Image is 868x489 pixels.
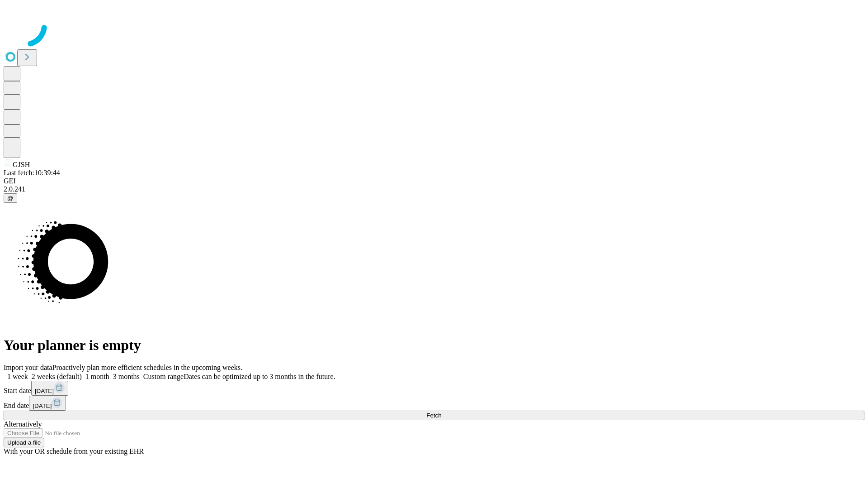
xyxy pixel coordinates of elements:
[4,169,60,177] span: Last fetch: 10:39:44
[4,396,864,411] div: End date
[4,177,864,185] div: GEI
[4,438,44,447] button: Upload a file
[33,403,52,409] span: [DATE]
[4,447,144,455] span: With your OR schedule from your existing EHR
[31,381,68,396] button: [DATE]
[4,420,42,428] span: Alternatively
[426,412,441,419] span: Fetch
[4,381,864,396] div: Start date
[4,364,52,371] span: Import your data
[7,373,28,380] span: 1 week
[4,337,864,354] h1: Your planner is empty
[35,388,54,394] span: [DATE]
[85,373,109,380] span: 1 month
[29,396,66,411] button: [DATE]
[32,373,82,380] span: 2 weeks (default)
[52,364,242,371] span: Proactively plan more efficient schedules in the upcoming weeks.
[7,195,14,201] span: @
[4,193,17,203] button: @
[143,373,184,380] span: Custom range
[4,185,864,193] div: 2.0.241
[113,373,140,380] span: 3 months
[184,373,335,380] span: Dates can be optimized up to 3 months in the future.
[13,161,30,168] span: GJSH
[4,411,864,420] button: Fetch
